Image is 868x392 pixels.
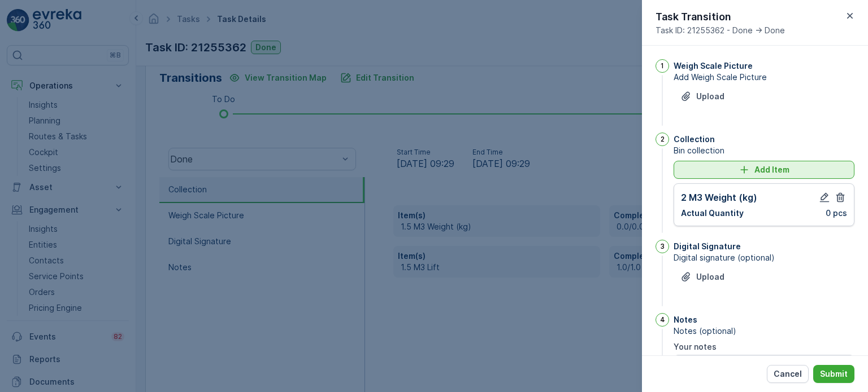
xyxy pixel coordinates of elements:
[674,60,753,72] p: Weigh Scale Picture
[681,208,744,219] p: Actual Quantity
[696,91,724,102] p: Upload
[674,161,854,179] button: Add Item
[674,342,717,351] label: Your notes
[674,241,741,252] p: Digital Signature
[656,9,785,25] p: Task Transition
[656,313,669,327] div: 4
[754,164,789,175] p: Add Item
[656,59,669,73] div: 1
[674,72,854,83] span: Add Weigh Scale Picture
[696,271,724,283] p: Upload
[656,25,785,36] span: Task ID: 21255362 - Done -> Done
[674,87,731,105] button: Upload File
[656,133,669,146] div: 2
[674,134,715,145] p: Collection
[674,314,697,325] p: Notes
[674,145,854,156] span: Bin collection
[674,325,854,337] span: Notes (optional)
[820,368,848,380] p: Submit
[674,268,731,286] button: Upload File
[774,368,802,380] p: Cancel
[826,208,847,219] p: 0 pcs
[681,191,757,204] p: 2 M3 Weight (kg)
[813,365,854,383] button: Submit
[674,252,854,263] span: Digital signature (optional)
[767,365,809,383] button: Cancel
[656,240,669,253] div: 3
